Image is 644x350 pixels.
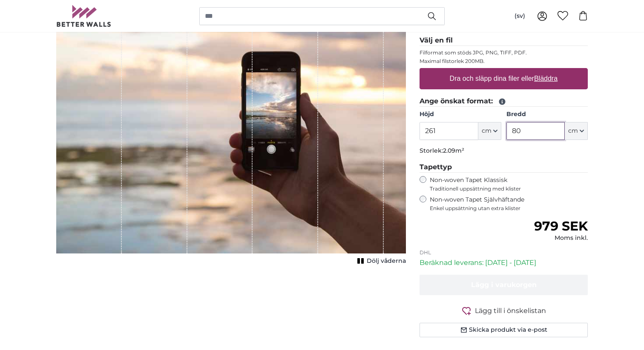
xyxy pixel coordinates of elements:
[420,258,588,268] p: Beräknad leverans: [DATE] - [DATE]
[420,35,588,46] legend: Välj en fil
[506,110,588,119] label: Bredd
[565,122,588,140] button: cm
[420,96,588,107] legend: Ange önskat format:
[430,176,588,192] label: Non-woven Tapet Klassisk
[420,275,588,295] button: Lägg i varukorgen
[508,9,532,24] button: (sv)
[430,185,588,192] span: Traditionell uppsättning med klister
[367,257,406,265] span: Dölj våderna
[56,5,112,27] img: Betterwalls
[420,249,588,256] p: DHL
[475,306,546,316] span: Lägg till i önskelistan
[420,305,588,316] button: Lägg till i önskelistan
[355,255,406,267] button: Dölj våderna
[482,127,492,135] span: cm
[430,196,588,212] label: Non-woven Tapet Självhäftande
[478,122,501,140] button: cm
[420,58,588,65] p: Maximal filstorlek 200MB.
[534,218,588,234] span: 979 SEK
[420,147,588,155] p: Storlek:
[430,205,588,212] span: Enkel uppsättning utan extra klister
[443,147,464,154] span: 2.09m²
[420,162,588,173] legend: Tapettyp
[568,127,578,135] span: cm
[446,70,561,87] label: Dra och släpp dina filer eller
[534,234,588,242] div: Moms inkl.
[534,75,558,82] u: Bläddra
[471,281,537,289] span: Lägg i varukorgen
[420,110,501,119] label: Höjd
[420,323,588,337] button: Skicka produkt via e-post
[420,49,588,56] p: Filformat som stöds JPG, PNG, TIFF, PDF.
